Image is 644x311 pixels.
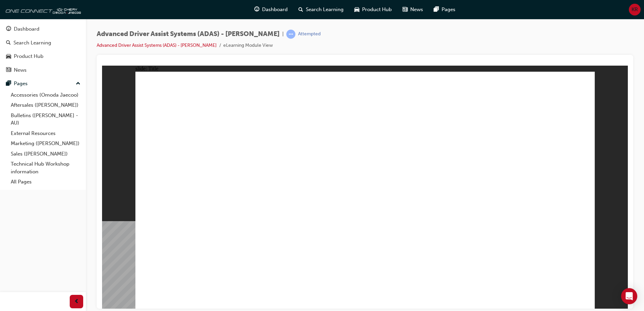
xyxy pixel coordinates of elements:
button: Pages [3,77,83,90]
span: Product Hub [362,6,392,13]
div: Attempted [298,31,321,37]
a: guage-iconDashboard [249,3,293,16]
a: car-iconProduct Hub [349,3,397,16]
div: Product Hub [14,53,43,60]
span: guage-icon [6,26,11,32]
div: Open Intercom Messenger [621,288,637,304]
span: pages-icon [434,5,439,14]
span: guage-icon [254,5,259,14]
a: Sales ([PERSON_NAME]) [8,149,83,159]
span: Dashboard [262,6,288,13]
span: Pages [442,6,455,13]
a: News [3,64,83,76]
span: News [410,6,423,13]
a: Advanced Driver Assist Systems (ADAS) - [PERSON_NAME] [97,42,217,48]
span: Search Learning [306,6,344,13]
a: Dashboard [3,23,83,35]
div: Pages [14,80,28,88]
span: | [282,30,284,38]
li: eLearning Module View [223,42,273,49]
span: news-icon [402,5,408,14]
a: All Pages [8,177,83,187]
a: pages-iconPages [428,3,461,16]
span: prev-icon [74,298,79,306]
span: news-icon [6,67,11,73]
span: search-icon [6,40,11,46]
span: search-icon [298,5,303,14]
a: External Resources [8,128,83,139]
span: learningRecordVerb_ATTEMPT-icon [286,30,295,39]
button: KR [629,4,641,15]
span: car-icon [354,5,359,14]
span: pages-icon [6,81,11,87]
span: car-icon [6,54,11,60]
a: Bulletins ([PERSON_NAME] - AU) [8,110,83,128]
a: Technical Hub Workshop information [8,159,83,177]
a: Search Learning [3,37,83,49]
a: Marketing ([PERSON_NAME]) [8,138,83,149]
div: Search Learning [13,39,51,47]
a: search-iconSearch Learning [293,3,349,16]
span: up-icon [76,79,80,88]
img: oneconnect [3,3,81,16]
div: Dashboard [14,25,39,33]
a: Aftersales ([PERSON_NAME]) [8,100,83,110]
div: News [14,66,27,74]
button: DashboardSearch LearningProduct HubNews [3,22,83,77]
span: KR [632,6,638,13]
a: news-iconNews [397,3,428,16]
a: Product Hub [3,50,83,63]
a: Accessories (Omoda Jaecoo) [8,90,83,100]
span: Advanced Driver Assist Systems (ADAS) - [PERSON_NAME] [97,30,280,38]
